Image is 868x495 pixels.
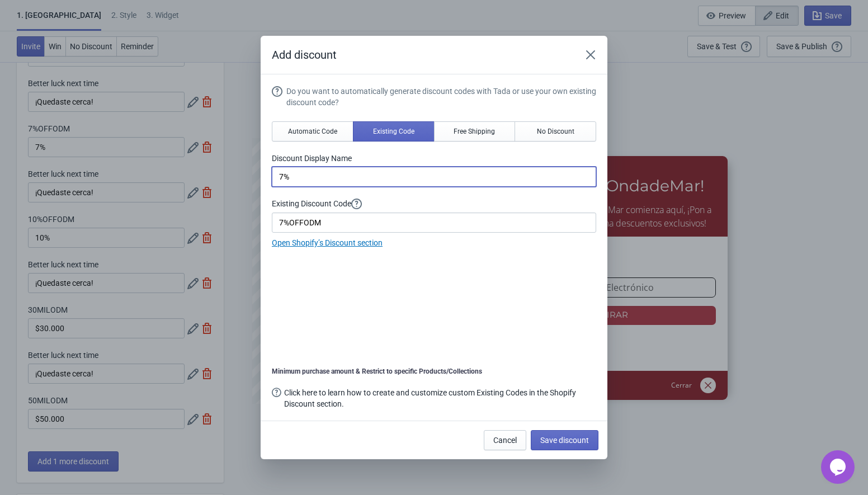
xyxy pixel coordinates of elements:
button: Close [581,45,601,65]
span: No Discount [537,127,574,136]
a: Open Shopify’s Discount section [272,238,383,247]
div: Click here to learn how to create and customize custom Existing Codes in the Shopify Discount sec... [284,387,596,409]
div: Do you want to automatically generate discount codes with Tada or use your own existing discount ... [286,86,596,108]
span: Cancel [493,436,517,445]
span: Save discount [540,436,589,445]
span: Automatic Code [288,127,337,136]
button: Automatic Code [272,121,353,142]
iframe: chat widget [821,450,857,484]
span: Existing Code [373,127,414,136]
label: Existing Discount Code [272,198,596,210]
div: Minimum purchase amount & Restrict to specific Products/Collections [272,367,596,376]
button: Save discount [531,430,598,450]
button: Free Shipping [434,121,516,142]
button: Cancel [484,430,526,450]
label: Discount Display Name [272,153,596,164]
span: Free Shipping [454,127,495,136]
button: Existing Code [353,121,435,142]
h2: Add discount [272,47,569,63]
button: No Discount [515,121,596,142]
